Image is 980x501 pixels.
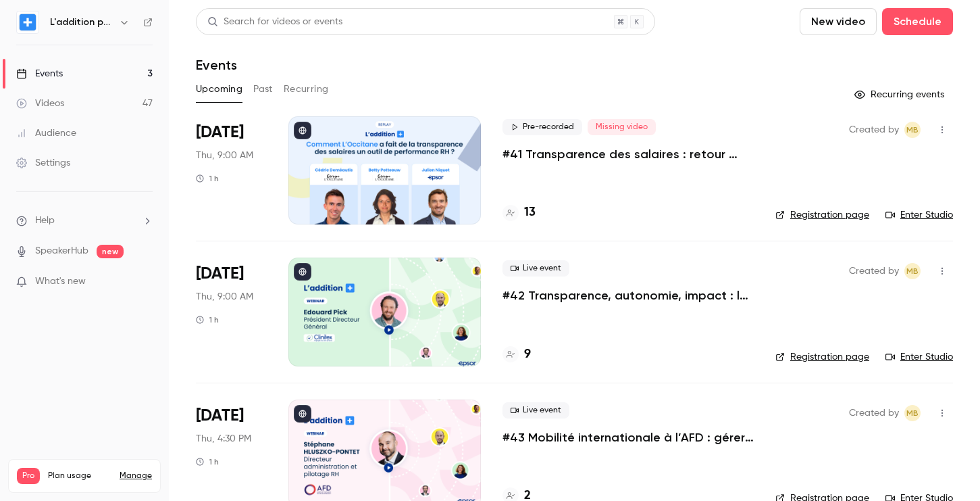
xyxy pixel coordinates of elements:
[885,350,953,364] a: Enter Studio
[800,8,877,35] button: New video
[904,122,921,138] span: Mylène BELLANGER
[196,116,267,224] div: Oct 16 Thu, 9:00 AM (Europe/Paris)
[196,263,244,285] span: [DATE]
[849,122,899,138] span: Created by
[502,146,754,162] a: #41 Transparence des salaires : retour d'expérience de L'Occitane
[906,122,919,138] span: MB
[196,432,251,446] span: Thu, 4:30 PM
[136,276,153,288] iframe: Noticeable Trigger
[848,84,953,105] button: Recurring events
[97,245,124,258] span: new
[502,119,582,135] span: Pre-recorded
[524,345,531,364] h4: 9
[196,314,219,325] div: 1 h
[502,260,569,277] span: Live event
[196,405,244,427] span: [DATE]
[502,345,531,364] a: 9
[196,149,253,162] span: Thu, 9:00 AM
[502,204,536,222] a: 13
[882,8,953,35] button: Schedule
[35,214,55,228] span: Help
[196,122,244,143] span: [DATE]
[502,287,754,304] a: #42 Transparence, autonomie, impact : la recette Clinitex
[16,126,76,140] div: Audience
[50,16,113,29] h6: L'addition par Epsor
[35,275,86,289] span: What's new
[253,78,273,100] button: Past
[17,11,38,33] img: L'addition par Epsor
[196,258,267,366] div: Nov 6 Thu, 9:00 AM (Europe/Paris)
[16,214,153,228] li: help-dropdown-opener
[16,97,64,110] div: Videos
[196,173,219,184] div: 1 h
[284,78,329,100] button: Recurring
[849,263,899,279] span: Created by
[775,350,869,364] a: Registration page
[207,15,342,29] div: Search for videos or events
[17,468,40,484] span: Pro
[904,263,921,279] span: Mylène BELLANGER
[906,263,919,279] span: MB
[849,405,899,421] span: Created by
[502,429,754,446] a: #43 Mobilité internationale à l’AFD : gérer les talents au-delà des frontières
[120,471,152,481] a: Manage
[588,119,656,135] span: Missing video
[196,290,253,304] span: Thu, 9:00 AM
[885,208,953,222] a: Enter Studio
[16,156,70,170] div: Settings
[196,78,242,100] button: Upcoming
[16,67,63,80] div: Events
[524,204,536,222] h4: 13
[906,405,919,421] span: MB
[502,402,569,419] span: Live event
[196,57,237,73] h1: Events
[48,471,111,481] span: Plan usage
[196,456,219,467] div: 1 h
[775,208,869,222] a: Registration page
[35,244,88,258] a: SpeakerHub
[904,405,921,421] span: Mylène BELLANGER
